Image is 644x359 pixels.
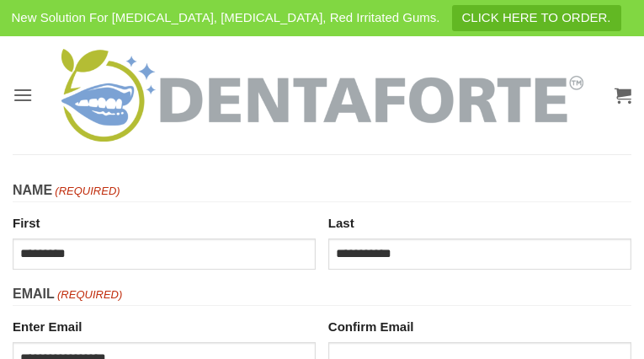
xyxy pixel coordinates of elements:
legend: Email [13,283,631,306]
img: DENTAFORTE™ [61,49,583,142]
a: View cart [615,77,631,114]
label: Last [328,209,631,233]
legend: Name [13,179,631,202]
a: Menu [13,74,33,115]
label: First [13,209,316,233]
a: CLICK HERE TO ORDER. [452,5,621,31]
label: Enter Email [13,313,316,337]
label: Confirm Email [328,313,631,337]
span: (Required) [56,287,122,304]
span: (Required) [54,183,120,201]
